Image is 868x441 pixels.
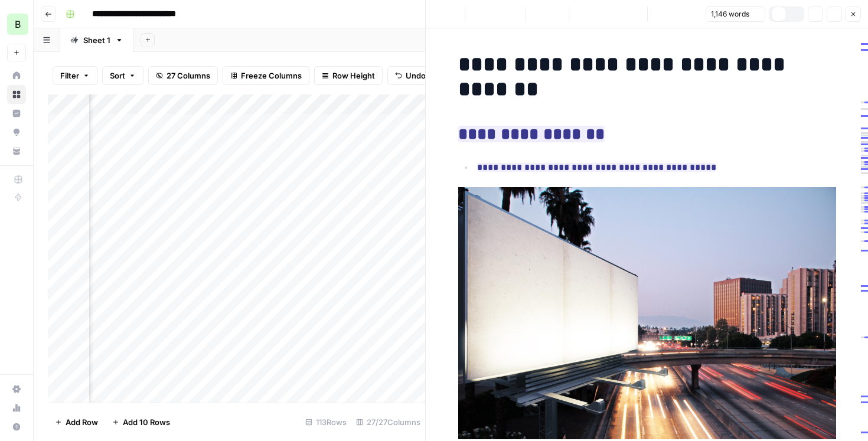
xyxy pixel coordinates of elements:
button: Add Row [48,413,105,432]
button: 1,146 words [706,6,765,22]
span: Freeze Columns [241,70,302,81]
span: Add Row [66,416,98,428]
span: B [15,17,21,31]
button: Freeze Columns [223,66,309,85]
button: Undo [387,66,433,85]
button: Workspace: Blindspot [7,9,26,39]
a: Insights [7,104,26,123]
span: 27 Columns [167,70,210,81]
button: Filter [53,66,97,85]
a: Sheet 1 [60,28,133,52]
span: Row Height [332,70,375,81]
span: Add 10 Rows [123,416,170,428]
div: Sheet 1 [83,34,110,46]
div: 27/27 Columns [351,413,425,432]
button: Add 10 Rows [105,413,177,432]
button: 27 Columns [148,66,218,85]
button: Sort [102,66,143,85]
span: Undo [406,70,426,81]
div: 113 Rows [301,413,351,432]
a: Usage [7,398,26,417]
a: Browse [7,85,26,104]
a: Settings [7,380,26,398]
button: Help + Support [7,417,26,436]
button: Row Height [314,66,383,85]
a: Home [7,66,26,85]
a: Opportunities [7,123,26,142]
span: 1,146 words [711,9,749,19]
span: Filter [60,70,79,81]
a: Your Data [7,142,26,161]
span: Sort [110,70,125,81]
